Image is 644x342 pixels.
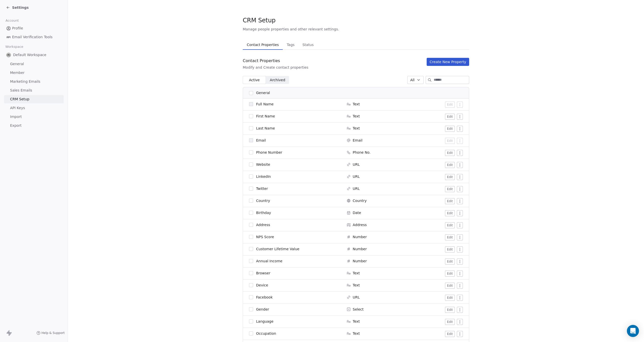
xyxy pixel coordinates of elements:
[4,86,64,95] a: Sales Emails
[353,114,360,119] span: Text
[445,150,455,156] button: Edit
[256,271,270,276] span: Browser
[445,271,455,277] button: Edit
[243,27,339,32] span: Manage people properties and other relevant settings.
[445,222,455,228] button: Edit
[353,210,361,215] span: Date
[4,69,64,77] a: Member
[445,259,455,265] button: Edit
[3,17,21,24] span: Account
[256,174,271,179] span: LinkedIn
[256,162,270,167] span: Website
[4,33,64,41] a: Email Verification Tools
[445,319,455,325] button: Edit
[10,123,22,128] span: Export
[4,113,64,121] a: Import
[4,60,64,68] a: General
[353,283,360,288] span: Text
[445,331,455,337] button: Edit
[256,331,276,336] span: Occupation
[445,234,455,240] button: Edit
[445,283,455,289] button: Edit
[256,222,270,227] span: Address
[353,331,360,336] span: Text
[445,138,455,144] button: Edit
[353,295,360,300] span: URL
[256,307,269,312] span: Gender
[427,58,469,66] button: Create New Property
[4,121,64,130] a: Export
[445,102,455,108] button: Edit
[256,114,275,119] span: First Name
[4,24,64,32] a: Profile
[445,246,455,252] button: Edit
[353,138,363,143] span: Email
[445,186,455,192] button: Edit
[410,77,415,83] span: All
[353,198,367,203] span: Country
[256,319,273,324] span: Language
[270,77,285,83] span: Archived
[353,246,367,251] span: Number
[353,126,360,131] span: Text
[353,186,360,191] span: URL
[3,43,25,51] span: Workspace
[4,95,64,103] a: CRM Setup
[353,174,360,179] span: URL
[10,105,25,111] span: API Keys
[12,34,53,40] span: Email Verification Tools
[353,150,371,155] span: Phone No.
[256,295,273,300] span: Facebook
[256,210,271,215] span: Birthday
[10,70,25,75] span: Member
[13,52,46,57] span: Default Workspace
[10,79,40,84] span: Marketing Emails
[353,162,360,167] span: URL
[12,26,23,31] span: Profile
[10,114,22,119] span: Import
[4,77,64,86] a: Marketing Emails
[10,61,24,67] span: General
[256,150,282,155] span: Phone Number
[300,41,316,48] span: Status
[36,331,65,335] a: Help & Support
[12,5,29,10] span: Settings
[256,138,266,143] span: Email
[353,259,367,264] span: Number
[256,186,268,191] span: Twitter
[285,41,297,48] span: Tags
[6,52,11,57] img: realaletrail-logo.png
[42,331,65,335] span: Help & Support
[445,174,455,180] button: Edit
[243,58,308,64] div: Contact Properties
[353,222,367,227] span: Address
[445,198,455,204] button: Edit
[243,17,275,24] span: CRM Setup
[10,88,32,93] span: Sales Emails
[353,234,367,239] span: Number
[245,41,281,48] span: Contact Properties
[445,114,455,120] button: Edit
[627,325,639,337] div: Open Intercom Messenger
[256,198,270,203] span: Country
[256,246,299,251] span: Customer Lifetime Value
[256,283,268,288] span: Device
[445,126,455,132] button: Edit
[353,319,360,324] span: Text
[256,102,274,107] span: Full Name
[445,210,455,216] button: Edit
[353,271,360,276] span: Text
[353,102,360,107] span: Text
[4,104,64,112] a: API Keys
[445,295,455,301] button: Edit
[243,65,308,70] div: Modify and Create contact properties
[445,162,455,168] button: Edit
[353,307,364,312] span: Select
[6,5,29,10] a: Settings
[256,259,283,264] span: Annual Income
[10,97,29,102] span: CRM Setup
[445,307,455,313] button: Edit
[256,126,275,131] span: Last Name
[256,234,274,239] span: NPS Score
[256,90,270,96] span: General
